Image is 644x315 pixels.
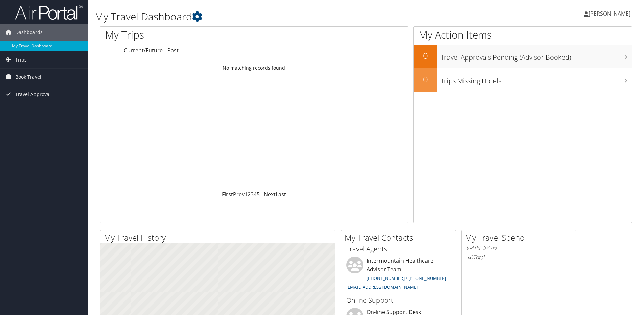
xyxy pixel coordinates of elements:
h3: Trips Missing Hotels [441,73,632,86]
span: Book Travel [15,69,41,86]
span: Dashboards [15,24,43,41]
h2: 0 [414,50,437,62]
a: Last [276,191,286,198]
a: First [222,191,233,198]
a: 5 [257,191,260,198]
a: Prev [233,191,245,198]
a: [PERSON_NAME] [584,3,637,24]
h3: Travel Approvals Pending (Advisor Booked) [441,49,632,62]
h6: Total [467,253,571,261]
h1: My Trips [105,28,275,42]
a: Next [264,191,276,198]
td: No matching records found [100,62,408,74]
h1: My Action Items [414,28,632,42]
a: 4 [254,191,257,198]
h3: Online Support [346,296,451,305]
span: Travel Approval [15,86,51,103]
a: [EMAIL_ADDRESS][DOMAIN_NAME] [346,284,418,290]
span: Trips [15,51,27,68]
h3: Travel Agents [346,244,451,254]
a: Current/Future [124,47,163,54]
a: 0Trips Missing Hotels [414,68,632,92]
h2: 0 [414,74,437,85]
h2: My Travel Contacts [345,232,456,243]
a: 1 [245,191,248,198]
li: Intermountain Healthcare Advisor Team [343,257,454,293]
h6: [DATE] - [DATE] [467,244,571,251]
span: [PERSON_NAME] [589,10,630,17]
a: 2 [248,191,251,198]
a: 3 [251,191,254,198]
h2: My Travel Spend [465,232,576,243]
span: $0 [467,253,473,261]
span: … [260,191,264,198]
a: [PHONE_NUMBER] / [PHONE_NUMBER] [367,275,446,281]
h1: My Travel Dashboard [95,9,456,24]
h2: My Travel History [104,232,335,243]
a: 0Travel Approvals Pending (Advisor Booked) [414,45,632,68]
a: Past [167,47,179,54]
img: airportal-logo.png [15,4,83,20]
